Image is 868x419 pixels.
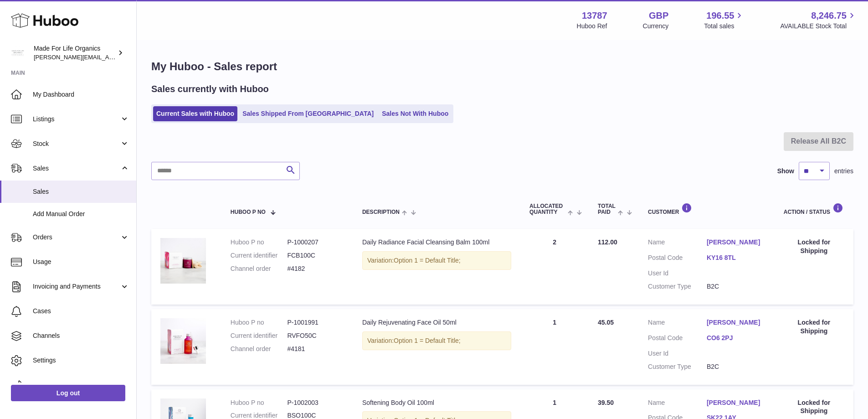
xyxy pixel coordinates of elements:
[33,210,129,218] span: Add Manual Order
[784,398,844,416] div: Locked for Shipping
[362,251,511,270] div: Variation:
[707,318,765,327] a: [PERSON_NAME]
[160,318,206,364] img: daily-rejuvenating-face-oil-50ml-rvfo50c-1.jpg
[520,309,589,385] td: 1
[707,334,765,342] a: CO6 2PJ
[11,46,25,60] img: geoff.winwood@madeforlifeorganics.com
[362,238,511,247] div: Daily Radiance Facial Cleansing Balm 100ml
[231,345,288,353] dt: Channel order
[11,385,125,401] a: Log out
[362,331,511,350] div: Variation:
[834,167,853,176] span: entries
[529,203,565,215] span: ALLOCATED Quantity
[598,319,614,326] span: 45.05
[648,362,707,371] dt: Customer Type
[287,264,344,273] dd: #4182
[707,238,765,247] a: [PERSON_NAME]
[706,10,734,22] span: 196.55
[784,318,844,336] div: Locked for Shipping
[777,167,794,176] label: Show
[153,106,237,121] a: Current Sales with Huboo
[780,22,857,31] span: AVAILABLE Stock Total
[598,399,614,406] span: 39.50
[582,10,607,22] strong: 13787
[784,238,844,255] div: Locked for Shipping
[33,90,129,99] span: My Dashboard
[648,334,707,345] dt: Postal Code
[33,282,120,291] span: Invoicing and Payments
[33,140,120,148] span: Stock
[33,381,129,389] span: Returns
[577,22,607,31] div: Huboo Ref
[287,318,344,327] dd: P-1001991
[33,258,129,266] span: Usage
[648,318,707,329] dt: Name
[648,282,707,291] dt: Customer Type
[362,209,400,215] span: Description
[160,238,206,284] img: daily-radiance-facial-cleansing-balm-100ml-fcb100c-1_995858cb-a846-4b22-a335-6d27998d1aea.jpg
[231,318,288,327] dt: Huboo P no
[231,251,288,260] dt: Current identifier
[648,398,707,409] dt: Name
[379,106,452,121] a: Sales Not With Huboo
[33,233,120,242] span: Orders
[707,398,765,407] a: [PERSON_NAME]
[151,83,269,95] h2: Sales currently with Huboo
[231,398,288,407] dt: Huboo P no
[704,22,745,31] span: Total sales
[239,106,377,121] a: Sales Shipped From [GEOGRAPHIC_DATA]
[598,203,616,215] span: Total paid
[394,257,461,264] span: Option 1 = Default Title;
[287,398,344,407] dd: P-1002003
[648,238,707,249] dt: Name
[598,238,617,246] span: 112.00
[34,44,116,62] div: Made For Life Organics
[780,10,857,31] a: 8,246.75 AVAILABLE Stock Total
[33,187,129,196] span: Sales
[362,318,511,327] div: Daily Rejuvenating Face Oil 50ml
[231,209,266,215] span: Huboo P no
[649,10,668,22] strong: GBP
[704,10,745,31] a: 196.55 Total sales
[648,203,765,215] div: Customer
[231,238,288,247] dt: Huboo P no
[811,10,847,22] span: 8,246.75
[287,238,344,247] dd: P-1000207
[33,307,129,316] span: Cases
[707,253,765,262] a: KY16 8TL
[362,398,511,407] div: Softening Body Oil 100ml
[33,331,129,340] span: Channels
[33,356,129,365] span: Settings
[648,253,707,264] dt: Postal Code
[707,282,765,291] dd: B2C
[648,349,707,358] dt: User Id
[520,229,589,305] td: 2
[648,269,707,278] dt: User Id
[231,264,288,273] dt: Channel order
[33,115,120,124] span: Listings
[394,337,461,344] span: Option 1 = Default Title;
[287,331,344,340] dd: RVFO50C
[287,251,344,260] dd: FCB100C
[231,331,288,340] dt: Current identifier
[33,164,120,173] span: Sales
[151,59,853,74] h1: My Huboo - Sales report
[643,22,669,31] div: Currency
[34,53,231,61] span: [PERSON_NAME][EMAIL_ADDRESS][PERSON_NAME][DOMAIN_NAME]
[707,362,765,371] dd: B2C
[784,203,844,215] div: Action / Status
[287,345,344,353] dd: #4181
